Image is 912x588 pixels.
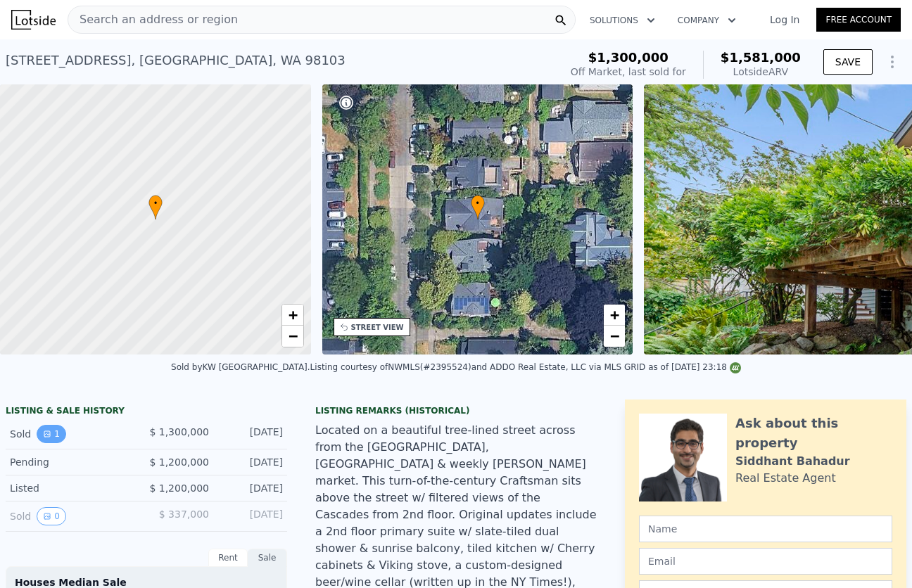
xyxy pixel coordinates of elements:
[878,48,906,76] button: Show Options
[220,425,283,443] div: [DATE]
[10,507,135,525] div: Sold
[149,482,209,494] span: $ 1,200,000
[149,456,209,468] span: $ 1,200,000
[721,65,801,79] div: Lotside ARV
[639,548,892,575] input: Email
[220,481,283,495] div: [DATE]
[578,8,666,33] button: Solutions
[37,425,66,443] button: View historical data
[571,65,686,79] div: Off Market, last sold for
[10,455,135,469] div: Pending
[471,195,485,219] div: •
[351,322,404,333] div: STREET VIEW
[6,405,287,419] div: LISTING & SALE HISTORY
[149,426,209,437] span: $ 1,300,000
[68,11,238,28] span: Search an address or region
[753,13,816,27] a: Log In
[10,481,135,495] div: Listed
[288,306,297,324] span: +
[37,507,66,525] button: View historical data
[208,549,248,567] div: Rent
[721,50,801,65] span: $1,581,000
[816,8,901,32] a: Free Account
[148,197,163,210] span: •
[282,326,303,347] a: Zoom out
[288,327,297,345] span: −
[604,326,625,347] a: Zoom out
[735,453,850,470] div: Siddhant Bahadur
[610,306,619,324] span: +
[248,549,287,567] div: Sale
[310,362,741,372] div: Listing courtesy of NWMLS (#2395524) and ADDO Real Estate, LLC via MLS GRID as of [DATE] 23:18
[471,197,485,210] span: •
[10,425,135,443] div: Sold
[220,507,283,525] div: [DATE]
[171,362,310,372] div: Sold by KW [GEOGRAPHIC_DATA] .
[159,509,209,520] span: $ 337,000
[588,50,669,65] span: $1,300,000
[735,414,892,453] div: Ask about this property
[282,305,303,326] a: Zoom in
[220,455,283,469] div: [DATE]
[610,327,619,345] span: −
[639,516,892,542] input: Name
[148,195,163,219] div: •
[315,405,597,416] div: Listing Remarks (Historical)
[6,51,346,70] div: [STREET_ADDRESS] , [GEOGRAPHIC_DATA] , WA 98103
[823,49,873,75] button: SAVE
[604,305,625,326] a: Zoom in
[730,362,741,373] img: NWMLS Logo
[666,8,747,33] button: Company
[735,470,836,487] div: Real Estate Agent
[11,10,56,30] img: Lotside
